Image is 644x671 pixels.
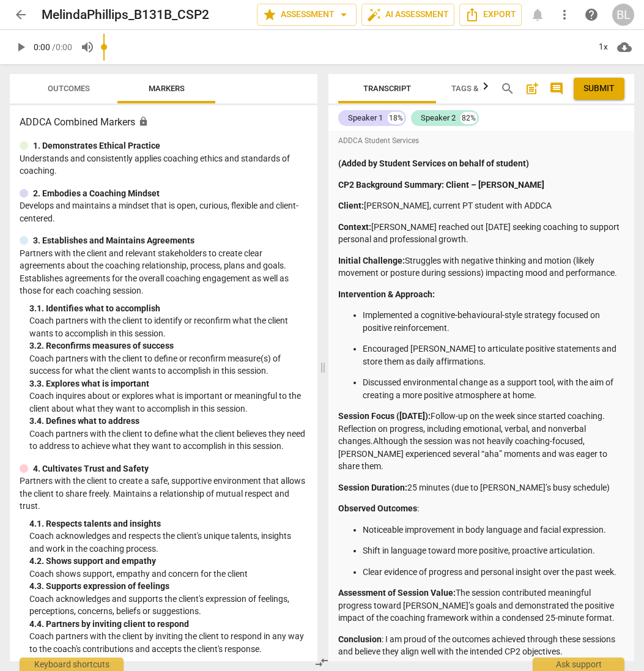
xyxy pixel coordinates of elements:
p: Coach partners with the client by inviting the client to respond in any way to the coach's contri... [29,630,308,655]
p: [PERSON_NAME] reached out [DATE] seeking coaching to support personal and professional growth. [338,221,625,246]
p: Partners with the client and relevant stakeholders to create clear agreements about the coaching ... [20,247,308,297]
span: / 0:00 [52,42,72,52]
p: Partners with the client to create a safe, supportive environment that allows the client to share... [20,475,308,513]
div: 3. 2. Reconfirms measures of success [29,339,308,352]
p: Coach partners with the client to define what the client believes they need to address to achieve... [29,428,308,453]
strong: Session Focus ([DATE]): [338,411,431,421]
span: Assessment is enabled for this document. The competency model is locked and follows the assessmen... [138,116,149,127]
p: Follow-up on the week since started coaching. Reflection on progress, including emotional, verbal... [338,410,625,473]
span: arrow_back [13,7,28,22]
button: Play [10,36,32,58]
span: play_arrow [13,40,28,54]
div: 18% [388,112,404,124]
p: Discussed environmental change as a support tool, with the aim of creating a more positive atmosp... [363,376,625,401]
div: 1x [591,37,615,57]
span: help [584,7,599,22]
span: cloud_download [617,40,632,54]
span: Submit [583,83,615,95]
span: ADDCA Student Services [338,136,419,146]
p: : [338,502,625,515]
p: Coach acknowledges and respects the client's unique talents, insights and work in the coaching pr... [29,530,308,555]
p: Implemented a cognitive-behavioural-style strategy focused on positive reinforcement. [363,309,625,334]
div: Speaker 1 [348,112,383,124]
strong: (Added by Student Services on behalf of student) [338,158,529,168]
span: more_vert [557,7,572,22]
p: Coach acknowledges and supports the client's expression of feelings, perceptions, concerns, belie... [29,593,308,618]
strong: Assessment of Session Value: [338,588,456,598]
span: Outcomes [48,84,90,93]
p: Coach partners with the client to define or reconfirm measure(s) of success for what the client w... [29,352,308,377]
p: Struggles with negative thinking and motion (likely movement or posture during sessions) impactin... [338,254,625,280]
button: BL [612,4,634,26]
h3: ADDCA Combined Markers [20,115,308,130]
strong: Intervention & Approach: [338,289,435,299]
button: Export [459,4,522,26]
span: arrow_drop_down [336,7,351,22]
span: Assessment [262,7,351,22]
strong: Observed Outcomes [338,503,417,513]
p: 4. Cultivates Trust and Safety [33,462,149,475]
span: search [500,81,515,96]
p: Coach inquires about or explores what is important or meaningful to the client about what they wa... [29,390,308,415]
div: Ask support [533,658,624,671]
span: compare_arrows [314,655,329,670]
strong: Session Duration: [338,483,407,492]
span: auto_fix_high [367,7,382,22]
p: Coach shows support, empathy and concern for the client [29,568,308,580]
span: Export [465,7,516,22]
p: Develops and maintains a mindset that is open, curious, flexible and client-centered. [20,199,308,224]
h2: MelindaPhillips_B131B_CSP2 [42,7,209,23]
div: Keyboard shortcuts [20,658,124,671]
p: : I am proud of the outcomes achieved through these sessions and believe they align well with the... [338,633,625,658]
span: Transcript [363,84,411,93]
button: Show/Hide comments [547,79,566,98]
div: 4. 3. Supports expression of feelings [29,580,308,593]
button: Volume [76,36,98,58]
strong: Initial Challenge: [338,256,405,265]
p: Coach partners with the client to identify or reconfirm what the client wants to accomplish in th... [29,314,308,339]
div: 82% [461,112,477,124]
a: Help [580,4,602,26]
div: 4. 4. Partners by inviting client to respond [29,618,308,631]
strong: CP2 Background Summary: Client – [PERSON_NAME] [338,180,544,190]
p: Understands and consistently applies coaching ethics and standards of coaching. [20,152,308,177]
p: 3. Establishes and Maintains Agreements [33,234,194,247]
span: AI Assessment [367,7,449,22]
span: Markers [149,84,185,93]
p: Shift in language toward more positive, proactive articulation. [363,544,625,557]
span: post_add [525,81,539,96]
p: Noticeable improvement in body language and facial expression. [363,524,625,536]
span: Tags & Speakers [451,84,519,93]
span: 0:00 [34,42,50,52]
button: Add summary [522,79,542,98]
span: volume_up [80,40,95,54]
button: Search [498,79,517,98]
button: AI Assessment [361,4,454,26]
span: star [262,7,277,22]
p: Encouraged [PERSON_NAME] to articulate positive statements and store them as daily affirmations. [363,343,625,368]
span: comment [549,81,564,96]
p: [PERSON_NAME], current PT student with ADDCA [338,199,625,212]
p: 1. Demonstrates Ethical Practice [33,139,160,152]
p: Clear evidence of progress and personal insight over the past week. [363,566,625,579]
strong: Context: [338,222,371,232]
div: 4. 1. Respects talents and insights [29,517,308,530]
div: Speaker 2 [421,112,456,124]
div: 3. 1. Identifies what to accomplish [29,302,308,315]
p: The session contributed meaningful progress toward [PERSON_NAME]’s goals and demonstrated the pos... [338,587,625,625]
button: Assessment [257,4,357,26]
strong: Client: [338,201,364,210]
div: 3. 3. Explores what is important [29,377,308,390]
p: 25 minutes (due to [PERSON_NAME]’s busy schedule) [338,481,625,494]
div: 4. 2. Shows support and empathy [29,555,308,568]
strong: Conclusion [338,634,382,644]
div: 3. 4. Defines what to address [29,415,308,428]
button: Please Do Not Submit until your Assessment is Complete [574,78,624,100]
p: 2. Embodies a Coaching Mindset [33,187,160,200]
